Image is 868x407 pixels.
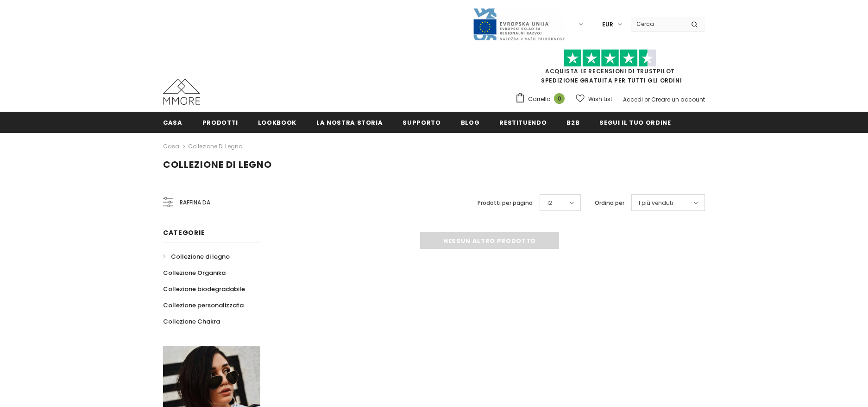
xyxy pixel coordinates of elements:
[566,118,579,127] span: B2B
[639,198,673,208] span: I più venduti
[163,297,244,313] a: Collezione personalizzata
[515,92,569,106] a: Carrello 0
[316,112,383,133] a: La nostra storia
[188,142,242,150] a: Collezione di legno
[499,118,547,127] span: Restituendo
[163,141,179,152] a: Casa
[576,91,612,107] a: Wish List
[163,228,205,237] span: Categorie
[316,118,383,127] span: La nostra storia
[588,95,612,104] span: Wish List
[566,112,579,133] a: B2B
[599,112,671,133] a: Segui il tuo ordine
[499,112,547,133] a: Restituendo
[163,268,226,277] span: Collezione Organika
[461,112,480,133] a: Blog
[163,281,245,297] a: Collezione biodegradabile
[599,118,671,127] span: Segui il tuo ordine
[528,95,550,104] span: Carrello
[163,301,244,310] span: Collezione personalizzata
[478,198,533,208] label: Prodotti per pagina
[515,53,705,84] span: SPEDIZIONE GRATUITA PER TUTTI GLI ORDINI
[545,67,675,75] a: Acquista le recensioni di TrustPilot
[163,112,182,133] a: Casa
[163,317,220,326] span: Collezione Chakra
[163,158,272,171] span: Collezione di legno
[547,198,552,208] span: 12
[595,198,624,208] label: Ordina per
[564,49,656,67] img: Fidati di Pilot Stars
[163,313,220,330] a: Collezione Chakra
[461,118,480,127] span: Blog
[163,265,226,281] a: Collezione Organika
[163,285,245,293] span: Collezione biodegradabile
[602,20,613,29] span: EUR
[163,79,200,105] img: Casi MMORE
[163,248,230,265] a: Collezione di legno
[651,95,705,103] a: Creare un account
[554,93,565,104] span: 0
[644,95,650,103] span: or
[631,17,684,31] input: Search Site
[623,95,643,103] a: Accedi
[171,252,230,261] span: Collezione di legno
[180,197,210,208] span: Raffina da
[472,7,565,41] img: Javni Razpis
[472,20,565,28] a: Javni Razpis
[403,118,440,127] span: supporto
[258,112,296,133] a: Lookbook
[163,118,182,127] span: Casa
[403,112,440,133] a: supporto
[258,118,296,127] span: Lookbook
[202,118,238,127] span: Prodotti
[202,112,238,133] a: Prodotti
